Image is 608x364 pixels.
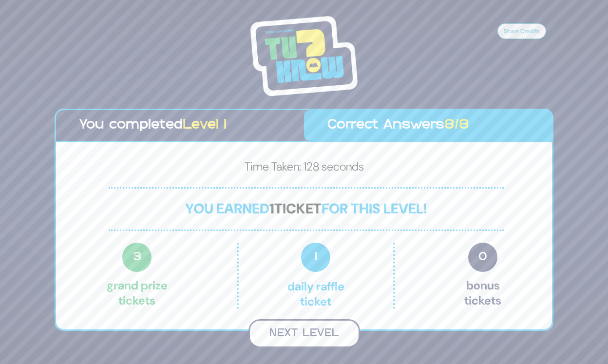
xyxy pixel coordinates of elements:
[274,199,322,218] span: ticket
[468,243,497,272] span: 0
[444,119,469,132] span: 8/8
[327,115,529,136] p: Correct Answers
[122,243,152,272] span: 3
[185,199,427,218] span: You earned for this level!
[79,115,281,136] p: You completed
[248,319,360,348] button: Next Level
[250,16,358,96] img: Tournament Logo
[183,119,227,132] span: Level 1
[72,158,536,179] p: Time Taken: 128 seconds
[259,243,372,309] p: Daily Raffle ticket
[497,23,546,39] button: Share Credits
[464,243,501,309] p: Bonus tickets
[301,243,330,272] span: 1
[107,243,168,309] p: Grand Prize tickets
[269,199,274,218] span: 1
